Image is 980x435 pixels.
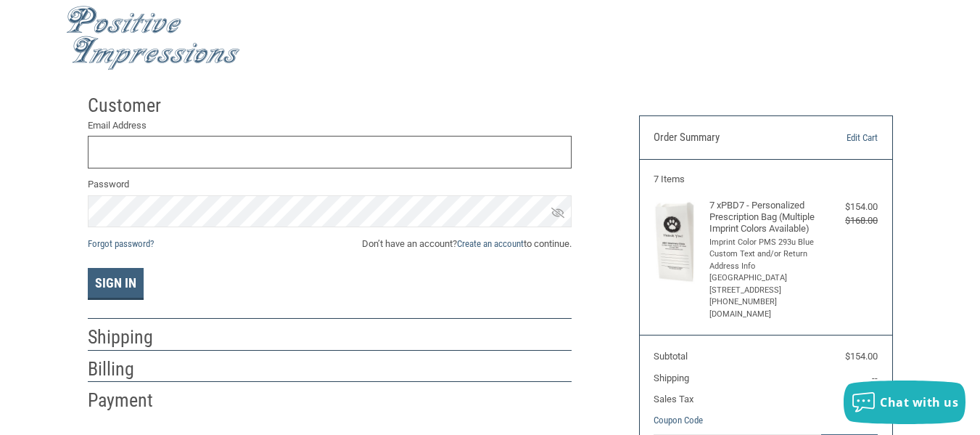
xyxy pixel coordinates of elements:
[880,394,958,410] span: Chat with us
[362,237,572,251] span: Don’t have an account? to continue.
[872,373,878,383] span: --
[457,238,524,249] a: Create an account
[709,248,818,320] li: Custom Text and/or Return Address Info [GEOGRAPHIC_DATA] [STREET_ADDRESS] [PHONE_NUMBER] [DOMAIN_...
[654,351,688,362] span: Subtotal
[845,351,878,362] span: $154.00
[88,118,572,133] label: Email Address
[88,389,173,412] h2: Payment
[88,177,572,192] label: Password
[709,237,818,249] li: Imprint Color PMS 293u Blue
[654,131,806,145] h3: Order Summary
[654,415,703,426] a: Coupon Code
[822,200,878,214] div: $154.00
[654,373,689,383] span: Shipping
[806,131,878,145] a: Edit Cart
[88,94,173,118] h2: Customer
[844,381,965,424] button: Chat with us
[709,200,818,235] h4: 7 x PBD7 - Personalized Prescription Bag (Multiple Imprint Colors Available)
[822,214,878,228] div: $168.00
[654,394,693,404] span: Sales Tax
[66,6,240,70] img: Positive Impressions
[88,268,144,300] button: Sign In
[88,325,173,349] h2: Shipping
[88,238,154,249] a: Forgot password?
[88,357,173,381] h2: Billing
[654,174,878,185] h3: 7 Items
